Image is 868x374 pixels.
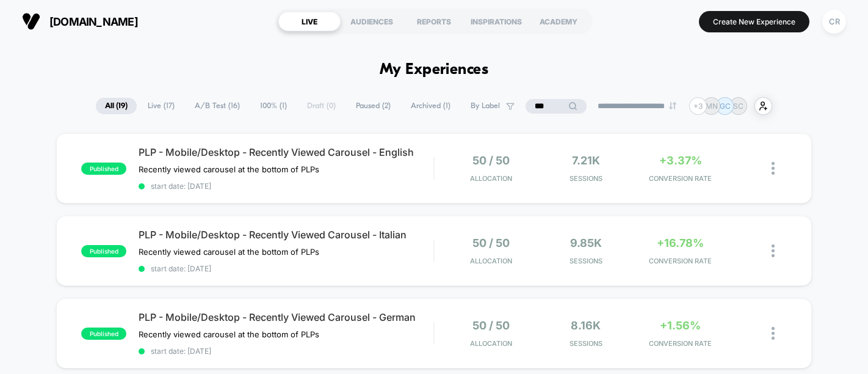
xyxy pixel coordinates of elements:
[139,346,433,356] span: start date: [DATE]
[96,98,137,114] span: All ( 19 )
[527,12,590,31] div: ACADEMY
[659,154,702,167] span: +3.37%
[251,98,296,114] span: 100% ( 1 )
[81,245,126,257] span: published
[139,164,319,174] span: Recently viewed carousel at the bottom of PLPs
[470,339,512,348] span: Allocation
[660,319,701,332] span: +1.56%
[541,339,630,348] span: Sessions
[472,154,510,167] span: 50 / 50
[22,12,40,31] img: Visually logo
[186,98,249,114] span: A/B Test ( 16 )
[49,15,138,28] span: [DOMAIN_NAME]
[139,329,319,339] span: Recently viewed carousel at the bottom of PLPs
[689,97,707,115] div: + 3
[706,101,718,111] p: MN
[772,244,775,257] img: close
[657,237,704,249] span: +16.78%
[470,174,512,183] span: Allocation
[472,237,510,249] span: 50 / 50
[139,247,319,257] span: Recently viewed carousel at the bottom of PLPs
[347,98,400,114] span: Paused ( 2 )
[465,12,527,31] div: INSPIRATIONS
[541,257,630,265] span: Sessions
[720,101,731,111] p: GC
[471,101,500,111] span: By Label
[819,9,850,34] button: CR
[541,174,630,183] span: Sessions
[278,12,341,31] div: LIVE
[772,162,775,175] img: close
[403,12,465,31] div: REPORTS
[81,163,126,175] span: published
[139,98,184,114] span: Live ( 17 )
[470,257,512,265] span: Allocation
[772,327,775,340] img: close
[139,229,433,241] span: PLP - Mobile/Desktop - Recently Viewed Carousel - Italian
[572,154,600,167] span: 7.21k
[402,98,460,114] span: Archived ( 1 )
[822,10,846,34] div: CR
[636,257,725,265] span: CONVERSION RATE
[139,146,433,158] span: PLP - Mobile/Desktop - Recently Viewed Carousel - English
[733,101,743,111] p: SC
[81,328,126,340] span: published
[570,237,602,249] span: 9.85k
[139,264,433,273] span: start date: [DATE]
[139,182,433,191] span: start date: [DATE]
[571,319,601,332] span: 8.16k
[380,61,489,79] h1: My Experiences
[139,311,433,323] span: PLP - Mobile/Desktop - Recently Viewed Carousel - German
[669,102,676,109] img: end
[341,12,403,31] div: AUDIENCES
[472,319,510,332] span: 50 / 50
[636,174,725,183] span: CONVERSION RATE
[18,12,142,31] button: [DOMAIN_NAME]
[636,339,725,348] span: CONVERSION RATE
[699,11,809,32] button: Create New Experience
